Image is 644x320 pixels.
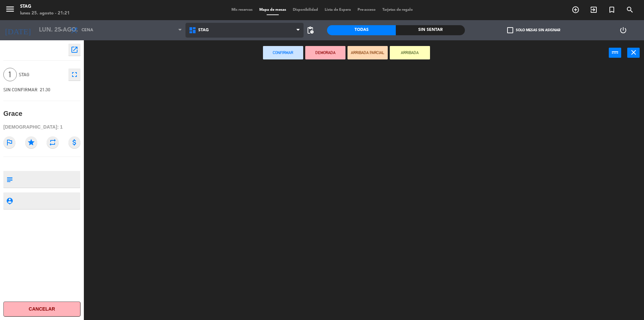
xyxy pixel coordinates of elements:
button: Cancelar [3,302,80,317]
span: Tarjetas de regalo [379,8,416,12]
i: power_settings_new [619,26,627,34]
i: open_in_new [70,46,78,54]
i: add_circle_outline [572,6,580,14]
i: exit_to_app [590,6,598,14]
div: Grace [3,108,22,119]
span: Mis reservas [228,8,256,12]
span: Mapa de mesas [256,8,289,12]
div: [DEMOGRAPHIC_DATA]: 1 [3,121,80,133]
span: STAG [19,71,65,79]
span: STAG [198,28,209,33]
button: ARRIBADA PARCIAL [347,46,388,59]
i: subject [6,176,13,183]
button: menu [5,4,15,16]
button: close [627,48,640,58]
span: Pre-acceso [354,8,379,12]
label: Solo mesas sin asignar [507,27,560,33]
i: search [626,6,634,14]
div: STAG [20,3,70,10]
i: star [25,136,37,148]
div: Todas [327,25,396,35]
i: arrow_drop_down [57,26,65,34]
span: Lista de Espera [321,8,354,12]
i: attach_money [68,136,80,148]
span: 1 [3,68,17,81]
span: Cena [82,28,93,33]
i: fullscreen [70,71,78,79]
i: menu [5,4,15,14]
i: turned_in_not [608,6,616,14]
span: Disponibilidad [289,8,321,12]
span: pending_actions [306,26,314,34]
span: check_box_outline_blank [507,27,513,33]
span: SIN CONFIRMAR [3,87,38,92]
button: open_in_new [68,44,80,56]
button: fullscreen [68,68,80,81]
span: 21:30 [40,87,50,92]
button: DEMORADA [305,46,345,59]
button: power_input [609,48,621,58]
i: person_pin [6,197,13,204]
i: power_input [611,48,619,56]
div: lunes 25. agosto - 21:21 [20,10,70,17]
i: outlined_flag [3,136,15,148]
button: ARRIBADA [390,46,430,59]
div: Sin sentar [396,25,465,35]
button: Confirmar [263,46,303,59]
i: close [630,48,638,56]
i: repeat [47,136,59,148]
